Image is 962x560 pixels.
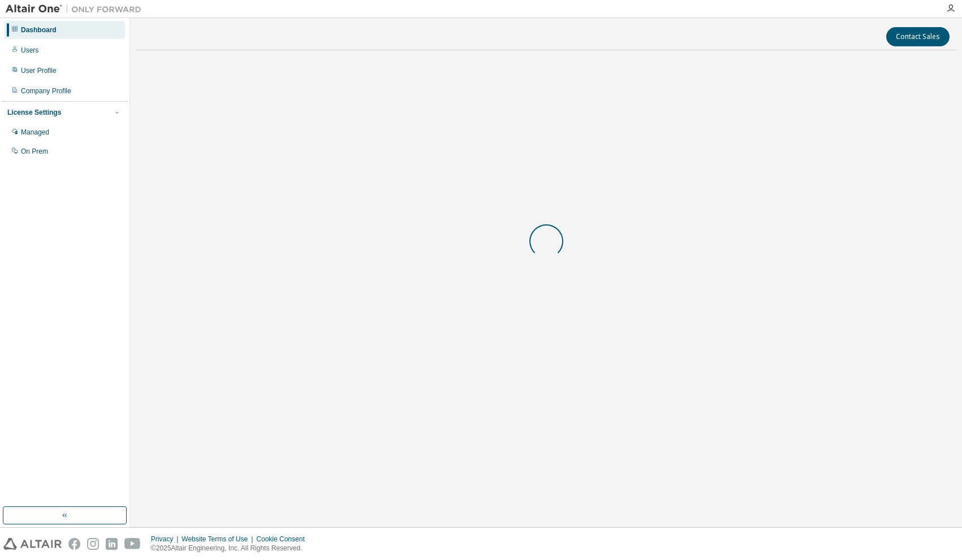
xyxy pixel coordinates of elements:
[151,544,312,553] p: © 2025 Altair Engineering, Inc. All Rights Reserved.
[886,27,950,46] button: Contact Sales
[182,535,256,544] div: Website Terms of Use
[7,108,61,117] div: License Settings
[21,86,71,95] div: Company Profile
[87,538,99,550] img: instagram.svg
[106,538,118,550] img: linkedin.svg
[21,46,38,55] div: Users
[21,128,49,137] div: Managed
[68,538,80,550] img: facebook.svg
[21,66,57,75] div: User Profile
[6,3,147,15] img: Altair One
[3,538,62,550] img: altair_logo.svg
[21,147,48,156] div: On Prem
[21,25,57,34] div: Dashboard
[151,535,182,544] div: Privacy
[256,535,311,544] div: Cookie Consent
[124,538,141,550] img: youtube.svg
